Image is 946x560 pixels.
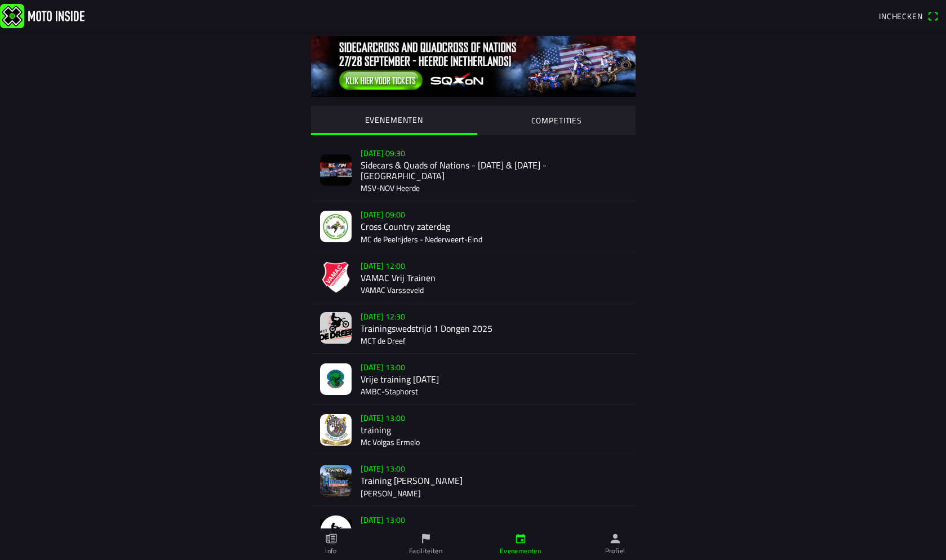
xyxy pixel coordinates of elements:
[311,201,636,252] a: [DATE] 09:00Cross Country zaterdagMC de Peelrijders - Nederweert-Eind
[609,532,621,545] ion-icon: person
[320,515,352,547] img: NjdwpvkGicnr6oC83998ZTDUeXJJ29cK9cmzxz8K.png
[311,140,636,201] a: [DATE] 09:30Sidecars & Quads of Nations - [DATE] & [DATE] - [GEOGRAPHIC_DATA]MSV-NOV Heerde
[320,465,352,496] img: N3lxsS6Zhak3ei5Q5MtyPEvjHqMuKUUTBqHB2i4g.png
[320,154,352,186] img: 2jubyqFwUY625b9WQNj3VlvG0cDiWSkTgDyQjPWg.jpg
[320,363,352,395] img: LHdt34qjO8I1ikqy75xviT6zvODe0JOmFLV3W9KQ.jpeg
[514,532,527,545] ion-icon: calendar
[311,303,636,354] a: [DATE] 12:30Trainingswedstrijd 1 Dongen 2025MCT de Dreef
[320,211,352,242] img: aAdPnaJ0eM91CyR0W3EJwaucQemX36SUl3ujApoD.jpeg
[477,106,636,135] ion-segment-button: COMPETITIES
[420,532,432,545] ion-icon: flag
[879,10,923,22] span: Inchecken
[311,455,636,506] a: [DATE] 13:00Training [PERSON_NAME][PERSON_NAME]
[311,106,477,135] ion-segment-button: EVENEMENTEN
[311,405,636,455] a: [DATE] 13:00trainingMc Volgas Ermelo
[311,252,636,303] a: [DATE] 12:00VAMAC Vrij TrainenVAMAC Varsseveld
[311,506,636,557] a: [DATE] 13:00Vrije training zaterdag MC NOP 13:00-17:00 uur
[325,546,336,556] ion-label: Info
[325,532,337,545] ion-icon: paper
[605,546,625,556] ion-label: Profiel
[320,414,352,446] img: 4fnlvOMzIiLipvViXb7ZNyGsYDm3rPLpwr2AoIdF.jpg
[311,354,636,405] a: [DATE] 13:00Vrije training [DATE]AMBC-Staphorst
[500,546,541,556] ion-label: Evenementen
[873,6,944,25] a: Incheckenqr scanner
[311,36,636,97] img: 0tIKNvXMbOBQGQ39g5GyH2eKrZ0ImZcyIMR2rZNf.jpg
[320,261,352,293] img: v8yLAlcV2EDr5BhTd3ao95xgesV199AzVZhagmAy.png
[320,312,352,344] img: 93T3reSmquxdw3vykz1q1cFWxKRYEtHxrElz4fEm.jpg
[409,546,442,556] ion-label: Faciliteiten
